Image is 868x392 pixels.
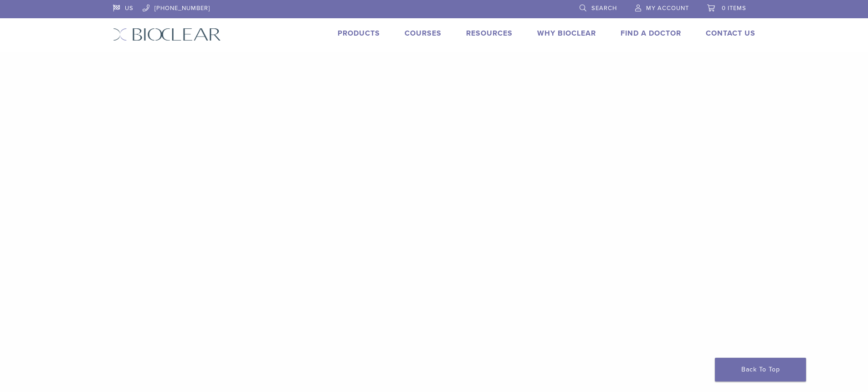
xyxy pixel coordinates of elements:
[715,358,806,382] a: Back To Top
[405,29,442,38] a: Courses
[537,29,596,38] a: Why Bioclear
[113,28,221,41] img: Bioclear
[591,5,617,12] span: Search
[646,5,689,12] span: My Account
[722,5,746,12] span: 0 items
[706,29,755,38] a: Contact Us
[466,29,513,38] a: Resources
[338,29,380,38] a: Products
[621,29,681,38] a: Find A Doctor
